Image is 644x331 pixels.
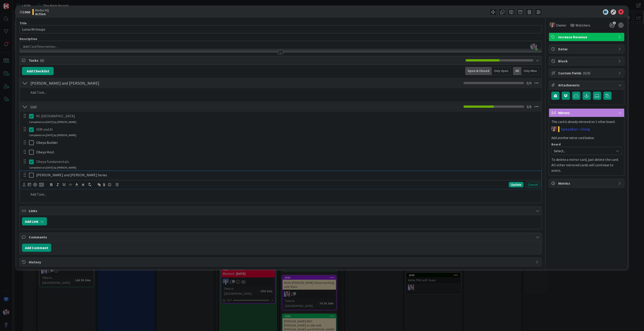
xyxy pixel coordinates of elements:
p: This card is already mirrored on 1 other board. [551,119,622,125]
div: Completed on [DATE] by [PERSON_NAME] [29,166,76,170]
span: Modus HQ [35,8,49,12]
div: All [513,67,521,75]
div: Open & Closed [465,67,492,75]
div: Cancel [526,182,540,187]
button: Add Checklist [22,67,54,75]
span: ( 0/0 ) [583,71,591,75]
span: Comments [29,234,533,240]
input: Add Checklist... [29,103,131,111]
div: Completed on [DATE] by [PERSON_NAME] [29,133,76,137]
p: KC [GEOGRAPHIC_DATA] [36,113,538,119]
span: Owner [556,22,566,28]
p: Obeya Fundamentals [36,159,538,164]
span: Metrics [558,181,616,186]
label: Title [19,21,27,25]
a: SprezzBan > Doing [561,126,590,132]
p: Add another mirror card below: [551,135,622,141]
span: Links [29,208,533,213]
div: Only Mine [521,67,539,75]
span: Increase Revenue [558,34,616,40]
button: Add Comment [22,244,51,252]
p: To delete a mirror card, just delete the card. All other mirrored cards will continue to exists. [551,157,622,173]
span: Select... [554,148,612,154]
span: ( 6 ) [40,58,44,63]
img: TD [550,22,555,28]
span: Tasks [29,58,463,63]
div: Only Open [492,67,511,75]
span: Board [551,143,561,146]
span: Custom Fields [558,70,616,76]
p: [PERSON_NAME] and [PERSON_NAME] Series [36,172,538,178]
span: Description [19,37,37,41]
span: 1 [613,22,616,25]
button: Add Link [22,217,47,226]
span: 3 / 6 [526,104,531,109]
div: Completed on [DATE] by [PERSON_NAME] [29,120,76,124]
span: Block [558,58,616,64]
b: 1906 [23,10,30,14]
span: 0 / 0 [526,80,531,86]
span: History [29,259,533,265]
span: ID [19,9,30,15]
span: Watchers [576,22,591,28]
input: type card name here... [19,25,542,33]
p: Obeya Host [36,150,538,155]
b: Action [35,12,49,16]
span: Attachments [558,82,616,88]
p: Obeya Builder [36,140,538,145]
div: Update [509,182,524,187]
img: 1h7l4qjWAP1Fo8liPYTG9Z7tLcljo6KC.jpg [531,43,537,50]
input: Add Checklist... [29,79,131,87]
img: TD [551,126,557,132]
span: Dates [558,46,616,52]
span: Mirrors [558,110,616,115]
p: VSM and AI [36,127,538,132]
